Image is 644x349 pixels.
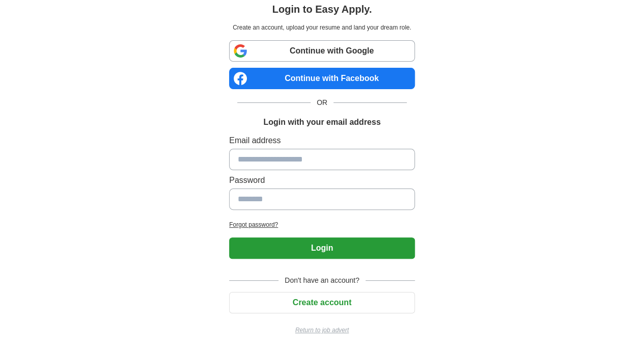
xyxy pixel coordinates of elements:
label: Email address [229,135,415,147]
span: OR [311,97,333,108]
a: Continue with Google [229,40,415,62]
label: Password [229,174,415,186]
a: Forgot password? [229,220,415,229]
h1: Login with your email address [263,116,380,128]
button: Login [229,237,415,259]
a: Continue with Facebook [229,68,415,89]
button: Create account [229,292,415,313]
p: Create an account, upload your resume and land your dream role. [231,23,413,32]
a: Return to job advert [229,326,415,335]
a: Create account [229,298,415,307]
span: Don't have an account? [278,275,366,286]
h1: Login to Easy Apply. [272,2,372,17]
